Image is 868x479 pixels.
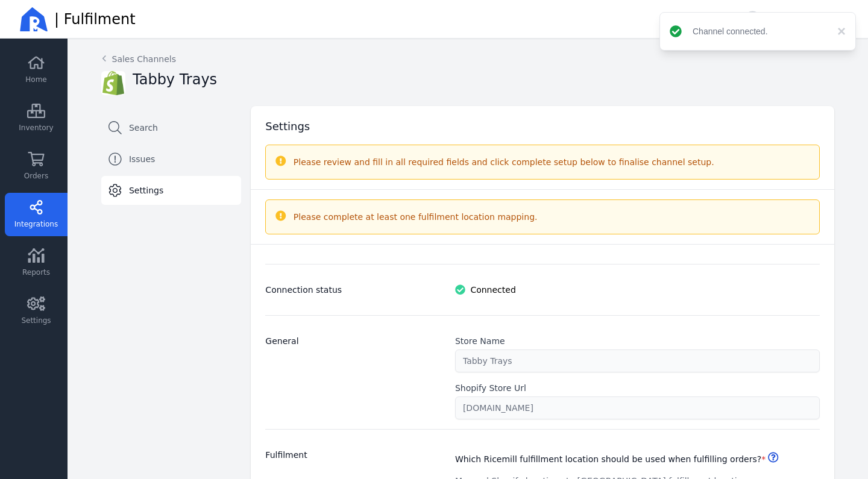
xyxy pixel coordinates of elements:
[455,382,526,394] label: Shopify Store Url
[456,397,819,419] input: e.g. https://my-shopify-store.myshopify.com
[133,70,217,89] h2: Tabby Trays
[129,184,163,196] span: Settings
[455,335,505,347] label: Store Name
[831,24,846,39] button: close
[22,268,50,277] span: Reports
[101,176,241,205] a: Settings
[14,219,58,229] span: Integrations
[740,6,854,33] button: [PERSON_NAME]
[766,452,781,466] a: Helpdesk
[25,75,46,84] span: Home
[465,284,520,296] span: Connected
[294,155,810,169] div: Please review and fill in all required fields and click complete setup below to finalise channel ...
[693,25,831,37] div: Channel connected.
[455,451,781,465] p: Which Ricemill fulfillment location should be used when fulfilling orders?
[19,5,48,34] img: Ricemill Logo
[129,122,158,134] span: Search
[265,335,441,347] h3: General
[294,210,810,224] div: Please complete at least one fulfilment location mapping.
[265,118,310,135] h2: Settings
[129,153,156,165] span: Issues
[24,171,48,181] span: Orders
[265,449,441,461] h3: Fulfilment
[21,316,51,325] span: Settings
[101,71,125,95] img: SHOPIFY
[455,325,820,419] div: General
[456,350,819,372] input: e.g. My Shopify Store
[54,10,136,29] span: | Fulfilment
[101,113,241,142] a: Search
[19,123,53,133] span: Inventory
[101,53,176,65] a: Sales Channels
[691,11,708,28] a: Helpdesk
[101,145,241,174] a: Issues
[265,284,441,296] h3: Connection status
